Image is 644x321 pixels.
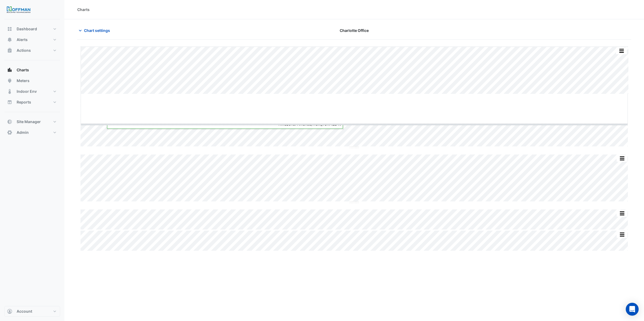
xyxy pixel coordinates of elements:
div: Charts [77,7,90,12]
span: Alerts [17,37,28,42]
app-icon: Indoor Env [7,89,12,94]
button: Reports [4,97,60,108]
button: Charts [4,65,60,75]
span: Site Manager [17,119,41,124]
app-icon: Admin [7,130,12,135]
span: Charlotte Office [340,28,369,33]
app-icon: Actions [7,48,12,53]
img: Company Logo [6,4,31,15]
button: Meters [4,75,60,86]
span: Indoor Env [17,89,37,94]
span: Chart settings [84,28,110,33]
button: Dashboard [4,24,60,34]
button: More Options [617,231,627,238]
button: More Options [617,210,627,217]
app-icon: Site Manager [7,119,12,124]
button: Chart settings [77,26,114,35]
button: More Options [616,47,627,54]
span: Actions [17,48,31,53]
button: Alerts [4,34,60,45]
app-icon: Reports [7,99,12,105]
button: Site Manager [4,116,60,127]
button: More Options [617,155,627,162]
span: Dashboard [17,26,37,32]
span: Meters [17,78,30,83]
button: Indoor Env [4,86,60,97]
button: Admin [4,127,60,138]
span: Charts [17,67,29,73]
span: Account [17,309,32,314]
button: Actions [4,45,60,56]
app-icon: Dashboard [7,26,12,32]
div: Open Intercom Messenger [626,303,639,316]
app-icon: Meters [7,78,12,83]
button: Account [4,306,60,317]
app-icon: Charts [7,67,12,73]
span: Admin [17,130,29,135]
span: Reports [17,99,31,105]
app-icon: Alerts [7,37,12,42]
